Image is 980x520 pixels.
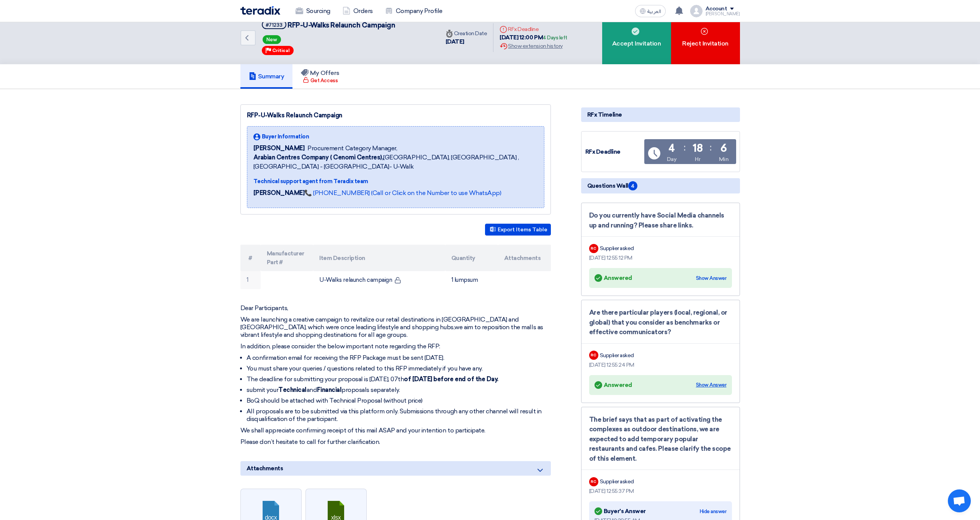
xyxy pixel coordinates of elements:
[500,25,567,33] div: RFx Deadline
[240,427,551,434] p: We shall appreciate confirming receipt of this mail ASAP and your intention to participate.
[600,351,634,359] div: Supplier asked
[700,508,727,515] div: Hide answer
[581,107,740,122] div: RFx Timeline
[446,29,487,37] div: Creation Date
[948,489,971,512] a: Open chat
[247,386,551,394] li: submit your and proposals separately.
[695,155,700,163] div: Hr
[247,397,551,405] li: BoQ should be attached with Technical Proposal (without price)
[379,3,449,19] a: Company Profile
[706,6,727,12] div: Account
[247,354,551,362] li: A confirmation email for receiving the RFP Package must be sent [DATE].
[595,506,646,517] div: Buyer's Answer
[247,464,283,473] span: Attachments
[696,275,727,282] div: Show Answer
[247,365,551,372] li: You must share your queries / questions related to this RFP immediately if you have any.
[589,244,598,253] div: RC
[595,380,632,390] div: Answered
[287,21,395,29] span: RFP-U-Walks Relaunch Campaign
[589,211,732,230] div: Do you currently have Social Media channels up and running? Please share links.
[589,351,598,360] div: RC
[585,148,643,156] div: RFx Deadline
[247,375,551,383] li: The deadline for submitting your proposal is [DATE], 07th
[589,254,732,262] div: [DATE] 12:55:12 PM
[240,304,551,312] p: Dear Participants,
[240,438,551,446] p: Please don’t hesitate to call for further clarification.
[589,415,732,464] div: The brief says that as part of activating the complexes as outdoor destinations, we are expected ...
[336,3,379,19] a: Orders
[589,487,732,495] div: [DATE] 12:55:37 PM
[635,5,666,17] button: العربية
[249,73,284,80] h5: Summary
[304,189,501,197] a: 📞 [PHONE_NUMBER] (Call or Click on the Number to use WhatsApp)
[247,111,544,120] div: RFP-U-Walks Relaunch Campaign
[543,34,567,42] div: 4 Days left
[600,244,634,252] div: Supplier asked
[696,381,727,389] div: Show Answer
[317,386,341,393] strong: Financial
[240,6,280,15] img: Teradix logo
[706,12,740,16] div: [PERSON_NAME]
[263,35,281,44] span: New
[628,181,637,190] span: 4
[278,386,307,393] strong: Technical
[693,143,702,154] div: 18
[247,408,551,423] li: All proposals are to be submitted via this platform only. Submissions through any other channel w...
[595,273,632,283] div: Answered
[253,177,538,185] div: Technical support agent from Teradix team
[500,42,567,50] div: Show extension history
[404,375,498,383] strong: of [DATE] before end of the Day.
[266,23,283,28] div: #71233
[313,271,445,289] td: U-Walks relaunch campaign
[720,143,727,154] div: 6
[261,245,314,271] th: Manufacturer Part #
[240,271,261,289] td: 1
[240,316,551,339] p: We are launching a creative campaign to revitalize our retail destinations in [GEOGRAPHIC_DATA] a...
[253,144,305,153] span: [PERSON_NAME]
[498,245,551,271] th: Attachments
[600,478,634,486] div: Supplier asked
[307,144,397,153] span: Procurement Category Manager,
[602,11,671,64] div: Accept Invitation
[253,154,384,161] b: Arabian Centres Company ( Cenomi Centres),
[647,9,661,14] span: العربية
[719,155,729,163] div: Min
[289,3,336,19] a: Sourcing
[671,11,740,64] div: Reject Invitation
[587,181,637,190] span: Questions Wall
[485,224,551,236] button: Export Items Table
[446,37,487,46] div: [DATE]
[253,189,305,197] strong: [PERSON_NAME]
[253,153,538,171] span: [GEOGRAPHIC_DATA], [GEOGRAPHIC_DATA] ,[GEOGRAPHIC_DATA] - [GEOGRAPHIC_DATA]- U-Walk
[301,69,340,77] h5: My Offers
[240,64,293,89] a: Summary
[668,143,675,154] div: 4
[589,361,732,369] div: [DATE] 12:55:24 PM
[710,141,712,154] div: :
[292,64,348,89] a: My Offers Get Access
[240,343,551,350] p: In addition, please consider the below important note regarding the RFP:
[303,77,338,84] div: Get Access
[684,141,686,154] div: :
[500,33,567,42] div: [DATE] 12:00 PM
[262,20,395,30] h5: RFP-U-Walks Relaunch Campaign
[589,308,732,337] div: Are there particular players (local, regional, or global) that you consider as benchmarks or effe...
[313,245,445,271] th: Item Description
[667,155,677,163] div: Day
[690,5,702,17] img: profile_test.png
[262,133,309,141] span: Buyer Information
[272,48,290,53] span: Critical
[445,271,498,289] td: 1 lumpsum
[589,477,598,486] div: RC
[445,245,498,271] th: Quantity
[240,245,261,271] th: #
